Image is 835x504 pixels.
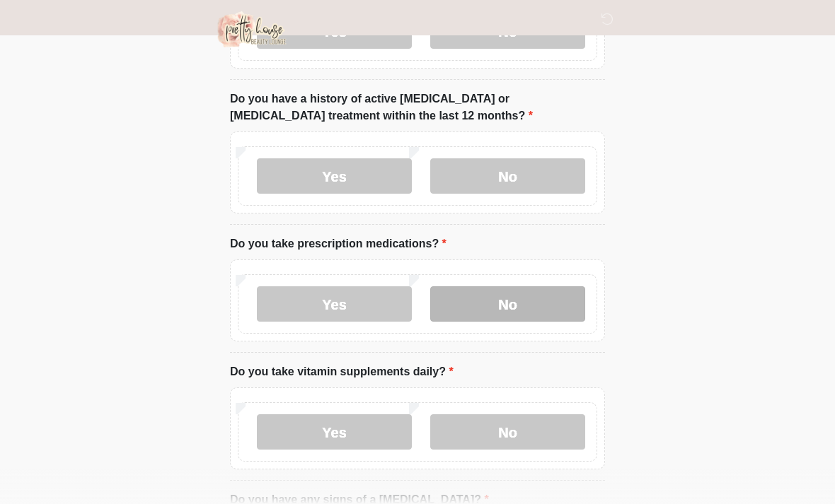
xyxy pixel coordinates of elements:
[257,158,412,194] label: Yes
[257,286,412,322] label: Yes
[216,11,288,47] img: Aesthetic Andrea, RN Logo
[230,363,454,380] label: Do you take vitamin supplements daily?
[230,235,447,252] label: Do you take prescription medications?
[430,414,585,450] label: No
[430,158,585,194] label: No
[257,414,412,450] label: Yes
[430,286,585,322] label: No
[230,90,605,124] label: Do you have a history of active [MEDICAL_DATA] or [MEDICAL_DATA] treatment within the last 12 mon...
